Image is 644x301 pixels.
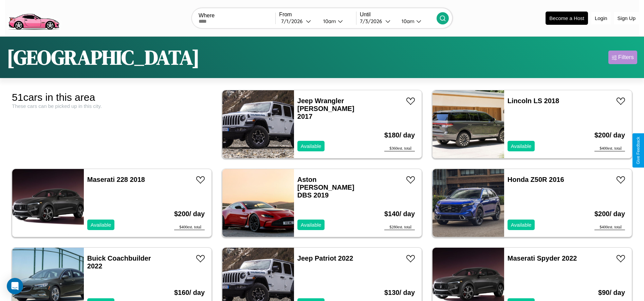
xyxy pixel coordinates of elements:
[396,18,437,25] button: 10am
[279,12,356,18] label: From
[591,12,611,24] button: Login
[508,255,577,262] a: Maserati Spyder 2022
[384,225,415,230] div: $ 280 est. total
[301,142,321,151] p: Available
[7,43,200,71] h1: [GEOGRAPHIC_DATA]
[297,97,354,120] a: Jeep Wrangler [PERSON_NAME] 2017
[174,203,205,225] h3: $ 200 / day
[618,54,634,61] div: Filters
[594,125,625,146] h3: $ 200 / day
[608,51,637,64] button: Filters
[636,137,641,164] div: Give Feedback
[594,203,625,225] h3: $ 200 / day
[12,92,212,103] div: 51 cars in this area
[508,97,559,105] a: Lincoln LS 2018
[318,18,356,25] button: 10am
[297,255,353,262] a: Jeep Patriot 2022
[384,146,415,151] div: $ 360 est. total
[594,225,625,230] div: $ 400 est. total
[546,12,588,25] button: Become a Host
[199,13,275,19] label: Where
[301,220,321,229] p: Available
[614,12,639,24] button: Sign Up
[297,176,354,199] a: Aston [PERSON_NAME] DBS 2019
[87,255,151,270] a: Buick Coachbuilder 2022
[384,125,415,146] h3: $ 180 / day
[87,176,145,183] a: Maserati 228 2018
[594,146,625,151] div: $ 400 est. total
[5,3,62,32] img: logo
[91,220,111,229] p: Available
[12,103,212,109] div: These cars can be picked up in this city.
[384,203,415,225] h3: $ 140 / day
[508,176,564,183] a: Honda Z50R 2016
[7,278,23,294] div: Open Intercom Messenger
[281,18,306,24] div: 7 / 1 / 2026
[511,220,532,229] p: Available
[511,142,532,151] p: Available
[360,18,385,24] div: 7 / 3 / 2026
[174,225,205,230] div: $ 400 est. total
[360,12,437,18] label: Until
[398,18,416,24] div: 10am
[279,18,317,25] button: 7/1/2026
[320,18,338,24] div: 10am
